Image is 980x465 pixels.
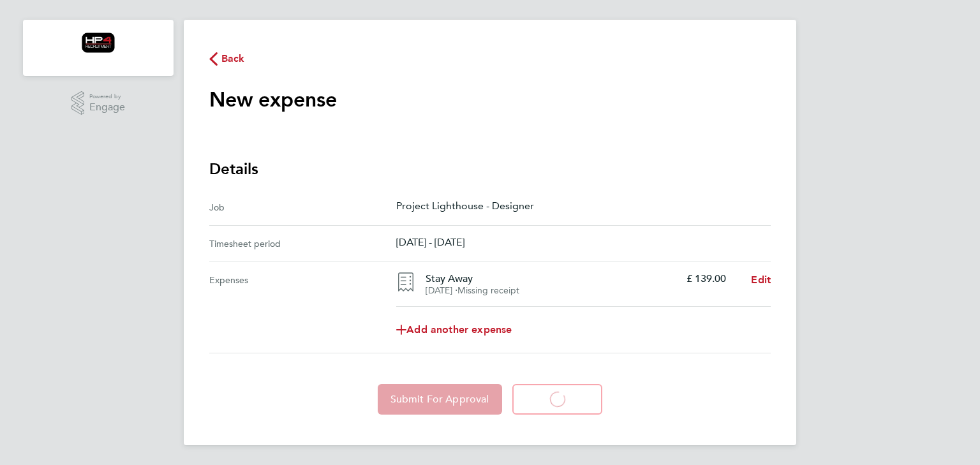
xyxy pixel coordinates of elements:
span: Missing receipt [457,285,519,296]
p: Project Lighthouse - Designer [396,200,771,212]
a: Go to home page [38,33,158,53]
a: Add another expense [396,317,771,343]
img: hp4recruitment-logo-retina.png [82,33,115,53]
a: Powered byEngage [71,91,126,115]
span: Edit [751,274,771,286]
span: Engage [89,102,125,113]
h4: Stay Away [426,272,676,285]
p: £ 139.00 [687,272,726,285]
nav: Main navigation [23,20,174,76]
div: Expenses [209,262,396,353]
p: [DATE] - [DATE] [396,236,771,248]
a: Edit [751,272,771,288]
span: [DATE] ⋅ [426,285,457,296]
button: Back [209,50,245,66]
h1: New expense [209,87,337,112]
span: Back [221,51,245,66]
div: Job [209,200,396,215]
h3: Details [209,159,771,179]
span: Powered by [89,91,125,102]
span: Add another expense [396,325,512,335]
div: Timesheet period [209,236,396,251]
